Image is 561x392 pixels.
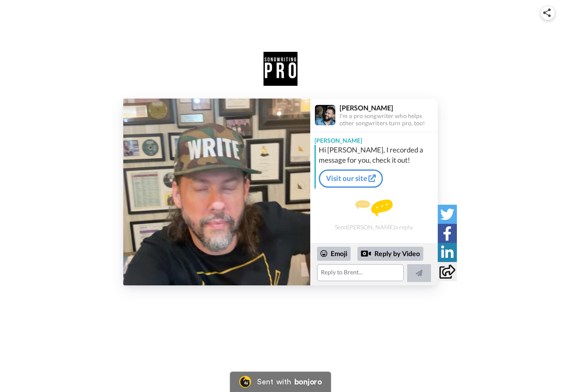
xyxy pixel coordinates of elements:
div: Reply by Video [361,248,371,259]
img: message.svg [355,200,393,217]
img: ic_share.svg [543,8,551,17]
div: I'm a pro songwriter who helps other songwriters turn pro, too! [340,113,437,127]
a: Visit our site [319,169,383,187]
div: Reply by Video [357,247,423,261]
div: [PERSON_NAME] [310,132,438,145]
div: Hi [PERSON_NAME], I recorded a message for you, check it out! [319,145,436,165]
div: [PERSON_NAME] [340,104,437,112]
div: Emoji [317,247,351,260]
div: Send [PERSON_NAME] a reply. [310,192,438,239]
img: Profile Image [315,105,335,125]
img: b5f848cd-cb67-488b-8c1d-81e3d03d7783-thumb.jpg [123,99,310,285]
img: logo [263,52,297,86]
